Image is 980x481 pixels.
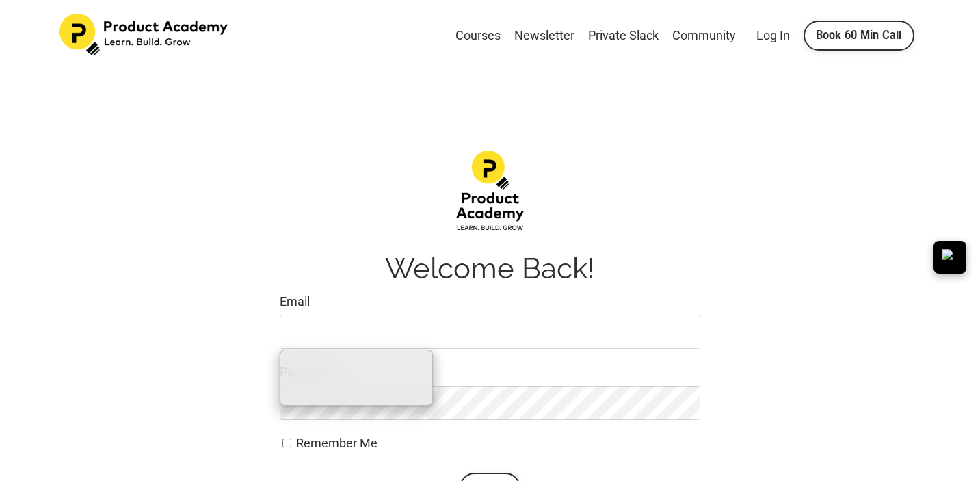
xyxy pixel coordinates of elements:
[280,252,700,286] h1: Welcome Back!
[672,26,736,46] a: Community
[282,439,291,447] input: Remember Me
[756,28,790,42] a: Log In
[456,151,525,232] img: d1483da-12f4-ea7b-dcde-4e4ae1a68fea_Product-academy-02.png
[804,21,914,51] a: Book 60 Min Call
[588,26,659,46] a: Private Slack
[455,26,501,46] a: Courses
[942,249,958,265] img: Warmer Jobs
[59,14,230,56] img: Product Academy Logo
[280,363,700,382] label: Password
[514,26,574,46] a: Newsletter
[280,292,700,312] label: Email
[296,436,378,450] span: Remember Me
